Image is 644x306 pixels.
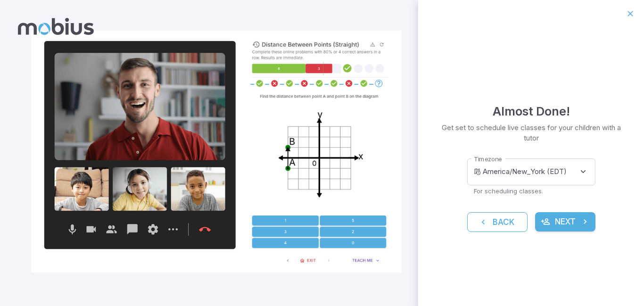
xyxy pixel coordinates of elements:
[483,158,595,185] div: America/New_York (EDT)
[467,212,528,232] button: Back
[535,212,595,232] button: Next
[474,187,589,195] p: For scheduling classes.
[31,31,401,273] img: parent_5-illustration
[474,155,502,164] label: Timezone
[441,123,621,143] p: Get set to schedule live classes for your children with a tutor
[493,102,570,121] h4: Almost Done!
